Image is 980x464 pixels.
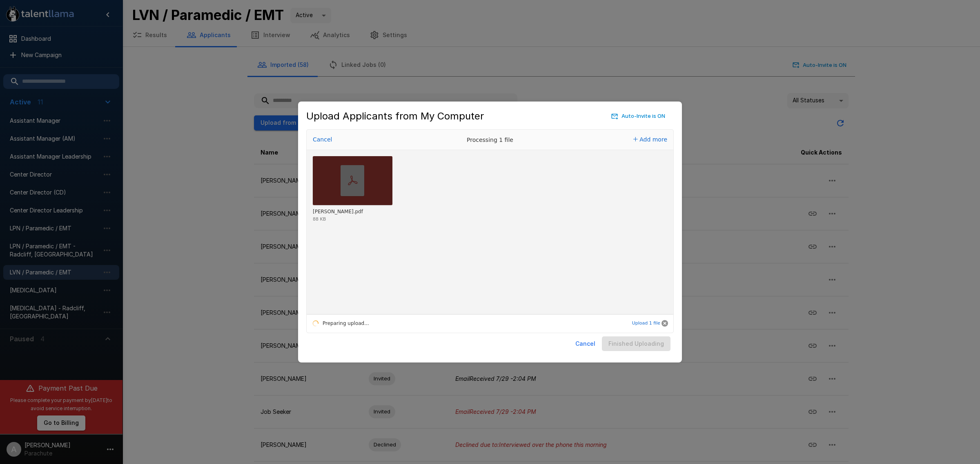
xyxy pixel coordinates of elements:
[639,136,667,143] span: Add more
[306,129,674,333] div: Uppy Dashboard
[313,209,363,215] div: Joshua-Still.pdf
[306,110,484,123] h5: Upload Applicants from My Computer
[661,320,668,327] button: Cancel
[313,217,326,221] div: 88 KB
[572,336,599,351] button: Cancel
[630,134,670,145] button: Add more files
[307,314,369,333] div: Preparing upload...
[610,110,667,122] button: Auto-Invite is ON
[429,130,551,150] div: Processing 1 file
[632,315,660,331] button: Upload 1 file
[310,134,334,145] button: Cancel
